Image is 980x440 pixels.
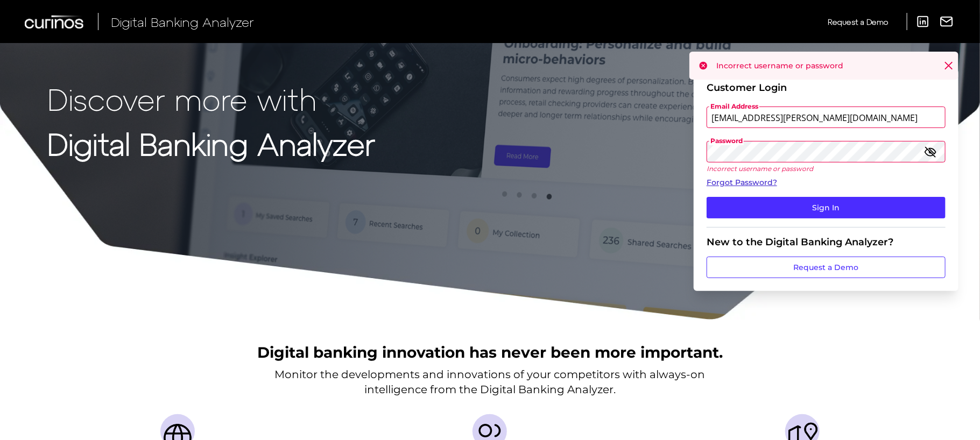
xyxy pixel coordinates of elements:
a: Request a Demo [828,13,888,31]
p: Discover more with [47,82,375,116]
img: Curinos [25,15,85,29]
p: Monitor the developments and innovations of your competitors with always-on intelligence from the... [275,367,706,397]
div: New to the Digital Banking Analyzer? [707,236,946,248]
span: Password [709,137,744,145]
button: Sign In [707,197,946,218]
p: Incorrect username or password [707,165,946,173]
strong: Digital Banking Analyzer [47,125,375,161]
span: Request a Demo [828,17,888,26]
a: Request a Demo [707,257,946,278]
div: Incorrect username or password [689,52,958,80]
h2: Digital banking innovation has never been more important. [257,342,723,363]
span: Email Address [709,102,759,111]
span: Digital Banking Analyzer [111,14,254,30]
div: Customer Login [707,82,946,94]
a: Forgot Password? [707,177,946,188]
